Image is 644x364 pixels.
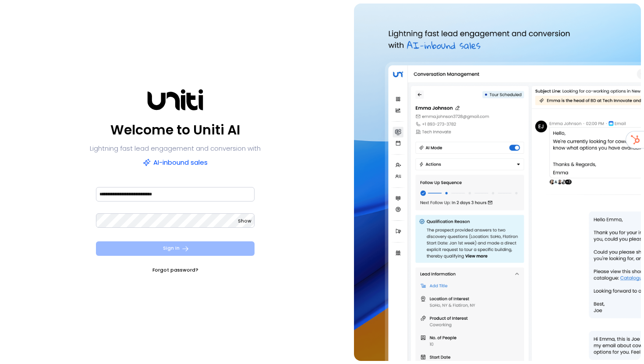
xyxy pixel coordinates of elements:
button: Show [238,217,251,226]
p: Lightning fast lead engagement and conversion with [90,142,261,155]
p: Welcome to Uniti AI [110,120,240,141]
a: Forgot password? [152,266,198,275]
span: Show [238,218,251,224]
button: Sign In [96,241,255,256]
p: AI-inbound sales [143,156,208,169]
img: auth-hero.png [354,4,641,361]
